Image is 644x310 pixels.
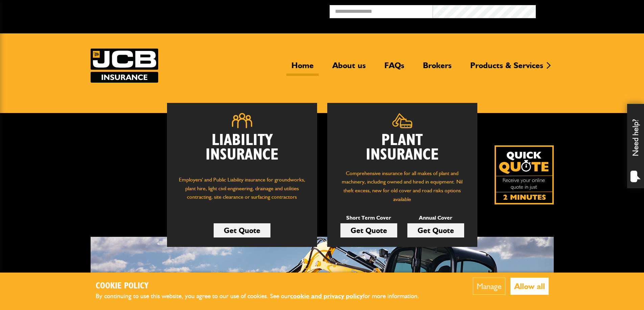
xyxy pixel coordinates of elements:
[473,278,505,295] button: Manage
[96,281,430,291] h2: Cookie Policy
[407,214,464,222] p: Annual Cover
[177,133,307,169] h2: Liability Insurance
[177,175,307,208] p: Employers' and Public Liability insurance for groundworks, plant hire, light civil engineering, d...
[407,223,464,237] a: Get Quote
[536,5,639,16] button: Broker Login
[379,60,409,76] a: FAQs
[340,214,397,222] p: Short Term Cover
[418,60,457,76] a: Brokers
[214,223,270,237] a: Get Quote
[495,145,554,204] a: Get your insurance quote isn just 2-minutes
[327,60,371,76] a: About us
[340,223,397,237] a: Get Quote
[91,49,158,83] img: JCB Insurance Services logo
[96,291,430,302] p: By continuing to use this website, you agree to our use of cookies. See our for more information.
[286,60,319,76] a: Home
[495,145,554,204] img: Quick Quote
[627,104,644,188] div: Need help?
[465,60,548,76] a: Products & Services
[290,292,363,300] a: cookie and privacy policy
[337,169,467,203] p: Comprehensive insurance for all makes of plant and machinery, including owned and hired in equipm...
[337,133,467,162] h2: Plant Insurance
[510,278,549,295] button: Allow all
[91,49,158,83] a: JCB Insurance Services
